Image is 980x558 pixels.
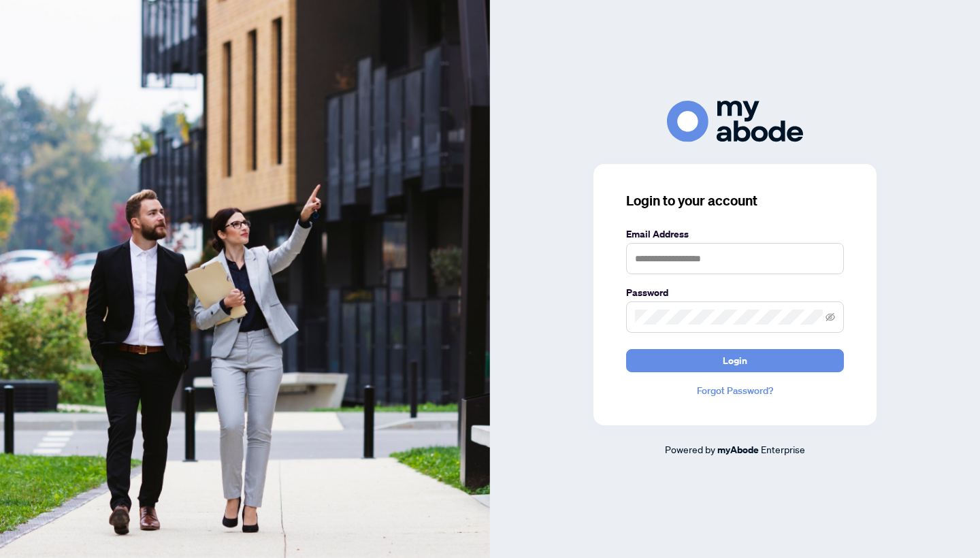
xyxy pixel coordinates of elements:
label: Password [626,285,844,300]
span: Enterprise [761,443,805,455]
span: eye-invisible [826,312,835,322]
label: Email Address [626,227,844,242]
span: Powered by [665,443,715,455]
span: Login [723,350,747,372]
h3: Login to your account [626,191,844,210]
img: ma-logo [667,101,803,142]
a: Forgot Password? [626,383,844,398]
button: Login [626,349,844,372]
a: myAbode [717,442,759,457]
